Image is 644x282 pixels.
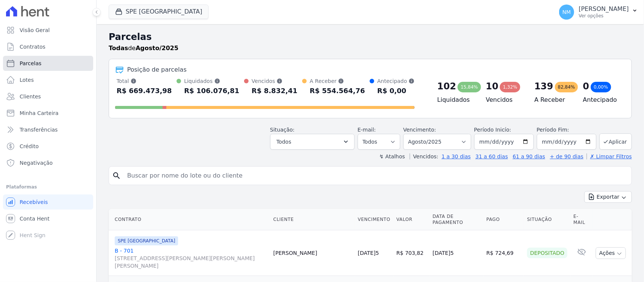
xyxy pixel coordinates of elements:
[458,82,481,92] div: 15,84%
[377,77,415,85] div: Antecipado
[310,85,365,97] div: R$ 554.564,76
[3,195,93,210] a: Recebíveis
[3,56,93,71] a: Parcelas
[3,122,93,137] a: Transferências
[109,44,178,53] p: de
[3,211,93,226] a: Conta Hent
[555,82,578,92] div: 82,84%
[136,44,178,52] strong: Agosto/2025
[393,209,430,230] th: Valor
[109,44,128,52] strong: Todas
[527,248,567,258] div: Depositado
[583,80,589,92] div: 0
[252,77,297,85] div: Vencidos
[579,13,629,19] p: Ver opções
[115,236,178,245] span: SPE [GEOGRAPHIC_DATA]
[109,5,209,19] button: SPE [GEOGRAPHIC_DATA]
[579,5,629,13] p: [PERSON_NAME]
[3,155,93,170] a: Negativação
[535,80,553,92] div: 139
[20,109,58,117] span: Minha Carteira
[20,215,49,222] span: Conta Hent
[109,30,632,44] h2: Parcelas
[563,9,571,15] span: NM
[123,168,629,183] input: Buscar por nome do lote ou do cliente
[115,247,267,270] a: B - 701[STREET_ADDRESS][PERSON_NAME][PERSON_NAME][PERSON_NAME]
[430,230,484,276] td: [DATE]5
[3,72,93,87] a: Lotes
[252,85,297,97] div: R$ 8.832,41
[3,39,93,54] a: Contratos
[112,171,121,180] i: search
[583,95,619,104] h4: Antecipado
[270,209,355,230] th: Cliente
[109,209,270,230] th: Contrato
[437,80,456,92] div: 102
[474,127,511,133] label: Período Inicío:
[500,82,520,92] div: 1,32%
[20,93,41,100] span: Clientes
[117,85,172,97] div: R$ 669.473,98
[410,153,438,159] label: Vencidos:
[117,77,172,85] div: Total
[270,230,355,276] td: [PERSON_NAME]
[377,85,415,97] div: R$ 0,00
[310,77,365,85] div: A Receber
[127,65,187,74] div: Posição de parcelas
[486,80,498,92] div: 10
[358,127,376,133] label: E-mail:
[20,143,39,150] span: Crédito
[184,77,240,85] div: Liquidados
[524,209,570,230] th: Situação
[358,250,379,256] a: [DATE]5
[483,230,524,276] td: R$ 724,69
[537,126,596,134] label: Período Fim:
[442,153,471,159] a: 1 a 30 dias
[599,133,632,150] button: Aplicar
[20,43,45,51] span: Contratos
[437,95,474,104] h4: Liquidados
[393,230,430,276] td: R$ 703,82
[553,2,644,23] button: NM [PERSON_NAME] Ver opções
[355,209,393,230] th: Vencimento
[486,95,523,104] h4: Vencidos
[570,209,593,230] th: E-mail
[513,153,545,159] a: 61 a 90 dias
[20,159,53,167] span: Negativação
[430,209,484,230] th: Data de Pagamento
[550,153,584,159] a: + de 90 dias
[270,127,295,133] label: Situação:
[3,23,93,38] a: Visão Geral
[20,126,58,133] span: Transferências
[3,139,93,154] a: Crédito
[379,153,405,159] label: ↯ Atalhos
[3,89,93,104] a: Clientes
[20,76,34,84] span: Lotes
[483,209,524,230] th: Pago
[596,247,626,259] button: Ações
[115,254,267,270] span: [STREET_ADDRESS][PERSON_NAME][PERSON_NAME][PERSON_NAME]
[535,95,571,104] h4: A Receber
[403,127,436,133] label: Vencimento:
[6,182,90,192] div: Plataformas
[475,153,508,159] a: 31 a 60 dias
[3,106,93,121] a: Minha Carteira
[184,85,240,97] div: R$ 106.076,81
[20,198,48,206] span: Recebíveis
[587,153,632,159] a: ✗ Limpar Filtros
[20,60,41,67] span: Parcelas
[270,134,355,150] button: Todos
[591,82,611,92] div: 0,00%
[277,137,291,146] span: Todos
[584,191,632,203] button: Exportar
[20,26,50,34] span: Visão Geral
